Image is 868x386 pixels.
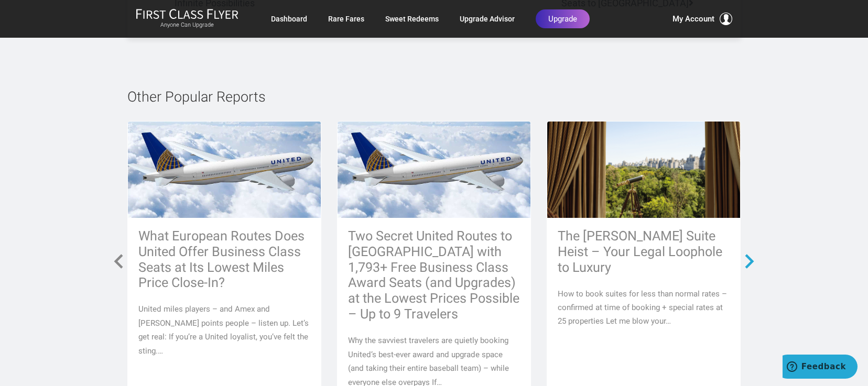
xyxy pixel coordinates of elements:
h3: What European Routes Does United Offer Business Class Seats at Its Lowest Miles Price Close-In? [138,228,310,291]
p: United miles players – and Amex and [PERSON_NAME] points people – listen up. Let’s get real: If y... [138,302,310,358]
h3: Two Secret United Routes to [GEOGRAPHIC_DATA] with 1,793+ Free Business Class Award Seats (and Up... [348,228,520,323]
small: Anyone Can Upgrade [136,21,238,29]
button: My Account [672,13,732,25]
a: First Class FlyerAnyone Can Upgrade [136,8,238,29]
a: Sweet Redeems [385,9,439,28]
a: Upgrade Advisor [460,9,515,28]
span: My Account [672,13,714,25]
img: First Class Flyer [136,8,238,19]
p: How to book suites for less than normal rates – confirmed at time of booking + special rates at 2... [558,287,730,328]
a: Upgrade [536,9,590,28]
h2: Other Popular Reports [127,90,741,105]
iframe: Opens a widget where you can find more information [783,355,858,381]
h3: The [PERSON_NAME] Suite Heist – Your Legal Loophole to Luxury [558,228,730,275]
a: Rare Fares [328,9,364,28]
a: Dashboard [271,9,307,28]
